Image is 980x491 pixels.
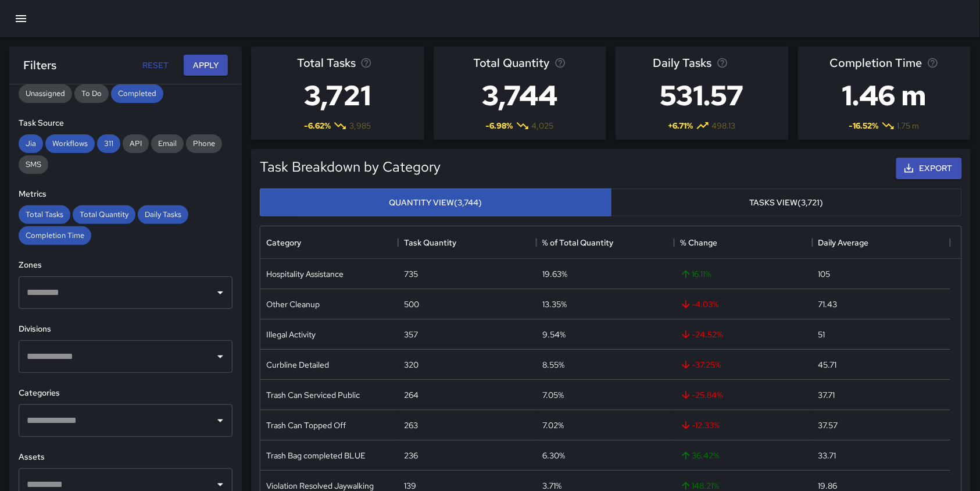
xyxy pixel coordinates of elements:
[653,54,712,72] span: Daily Tasks
[19,387,233,400] h6: Categories
[45,138,95,148] span: Workflows
[830,72,939,119] h3: 1.46 m
[818,268,831,280] div: 105
[97,134,120,153] div: 311
[266,298,320,310] div: Other Cleanup
[111,84,163,103] div: Completed
[404,268,418,280] div: 735
[184,55,228,76] button: Apply
[555,57,566,69] svg: Total task quantity in the selected period, compared to the previous period.
[611,188,963,217] button: Tasks View(3,721)
[186,138,222,148] span: Phone
[19,323,233,336] h6: Divisions
[486,120,513,131] span: -6.98 %
[653,72,751,119] h3: 531.57
[138,205,188,224] div: Daily Tasks
[19,134,43,153] div: Jia
[849,120,879,131] span: -16.52 %
[927,57,939,69] svg: Average time taken to complete tasks in the selected period, compared to the previous period.
[542,329,566,340] div: 9.54%
[818,419,838,431] div: 37.57
[297,54,356,72] span: Total Tasks
[818,226,869,259] div: Daily Average
[74,84,109,103] div: To Do
[151,134,184,153] div: Email
[398,226,536,259] div: Task Quantity
[542,226,614,259] div: % of Total Quantity
[266,389,360,401] div: Trash Can Serviced Public
[212,412,228,429] button: Open
[474,72,566,119] h3: 3,744
[818,450,836,461] div: 33.71
[138,209,188,219] span: Daily Tasks
[137,55,174,76] button: Reset
[404,226,456,259] div: Task Quantity
[19,117,233,130] h6: Task Source
[680,298,718,310] span: -4.03 %
[123,134,149,153] div: API
[151,138,184,148] span: Email
[404,450,418,461] div: 236
[266,450,366,461] div: Trash Bag completed BLUE
[19,209,70,219] span: Total Tasks
[680,450,719,461] span: 36.42 %
[19,155,48,174] div: SMS
[260,158,441,176] h5: Task Breakdown by Category
[542,389,564,401] div: 7.05%
[97,138,120,148] span: 311
[818,359,837,371] div: 45.71
[818,329,825,340] div: 51
[19,230,91,240] span: Completion Time
[818,298,838,310] div: 71.43
[111,88,163,98] span: Completed
[404,359,419,371] div: 320
[542,359,564,371] div: 8.55%
[212,284,228,301] button: Open
[360,57,372,69] svg: Total number of tasks in the selected period, compared to the previous period.
[19,188,233,201] h6: Metrics
[404,419,418,431] div: 263
[212,348,228,365] button: Open
[266,226,301,259] div: Category
[896,158,962,179] button: Export
[19,259,233,272] h6: Zones
[680,419,720,431] span: -12.33 %
[260,226,398,259] div: Category
[532,120,554,131] span: 4,025
[542,450,565,461] div: 6.30%
[717,57,728,69] svg: Average number of tasks per day in the selected period, compared to the previous period.
[260,188,611,217] button: Quantity View(3,744)
[680,268,711,280] span: 16.11 %
[474,54,550,72] span: Total Quantity
[23,56,56,74] h6: Filters
[542,268,567,280] div: 19.63%
[19,451,233,464] h6: Assets
[19,84,72,103] div: Unassigned
[19,159,48,169] span: SMS
[818,389,835,401] div: 37.71
[19,88,72,98] span: Unassigned
[712,120,736,131] span: 498.13
[349,120,371,131] span: 3,985
[266,329,316,340] div: Illegal Activity
[266,268,344,280] div: Hospitality Assistance
[404,389,419,401] div: 264
[404,298,419,310] div: 500
[674,226,812,259] div: % Change
[186,134,222,153] div: Phone
[19,226,91,245] div: Completion Time
[73,209,135,219] span: Total Quantity
[668,120,693,131] span: + 6.71 %
[537,226,674,259] div: % of Total Quantity
[19,138,43,148] span: Jia
[19,205,70,224] div: Total Tasks
[74,88,109,98] span: To Do
[680,226,717,259] div: % Change
[266,359,329,371] div: Curbline Detailed
[73,205,135,224] div: Total Quantity
[813,226,950,259] div: Daily Average
[297,72,378,119] h3: 3,721
[45,134,95,153] div: Workflows
[266,419,346,431] div: Trash Can Topped Off
[542,298,567,310] div: 13.35%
